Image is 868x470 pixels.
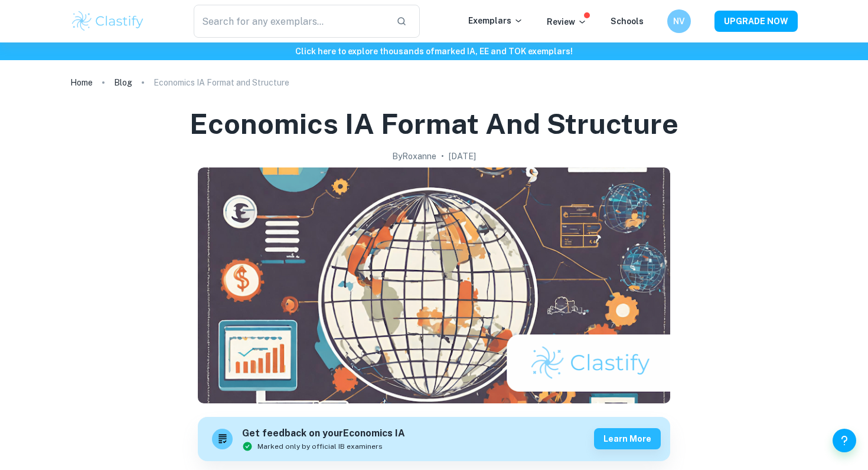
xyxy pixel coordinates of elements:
span: Marked only by official IB examiners [257,441,383,452]
img: Clastify logo [70,9,145,33]
button: NV [667,9,691,33]
button: Learn more [594,428,661,449]
p: Exemplars [468,14,523,27]
a: Home [70,74,93,91]
h1: Economics IA Format and Structure [190,105,678,143]
button: UPGRADE NOW [714,11,798,32]
a: Blog [114,74,132,91]
a: Get feedback on yourEconomics IAMarked only by official IB examinersLearn more [198,417,670,461]
a: Schools [611,17,644,26]
p: • [441,150,444,163]
p: Economics IA Format and Structure [154,76,289,89]
button: Help and Feedback [833,429,856,452]
h6: Click here to explore thousands of marked IA, EE and TOK exemplars ! [2,45,866,58]
p: Review [547,15,587,28]
input: Search for any exemplars... [194,5,387,38]
h2: [DATE] [449,150,476,163]
h2: By Roxanne [392,150,436,163]
h6: NV [673,15,686,28]
h6: Get feedback on your Economics IA [242,426,405,441]
img: Economics IA Format and Structure cover image [198,167,670,403]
